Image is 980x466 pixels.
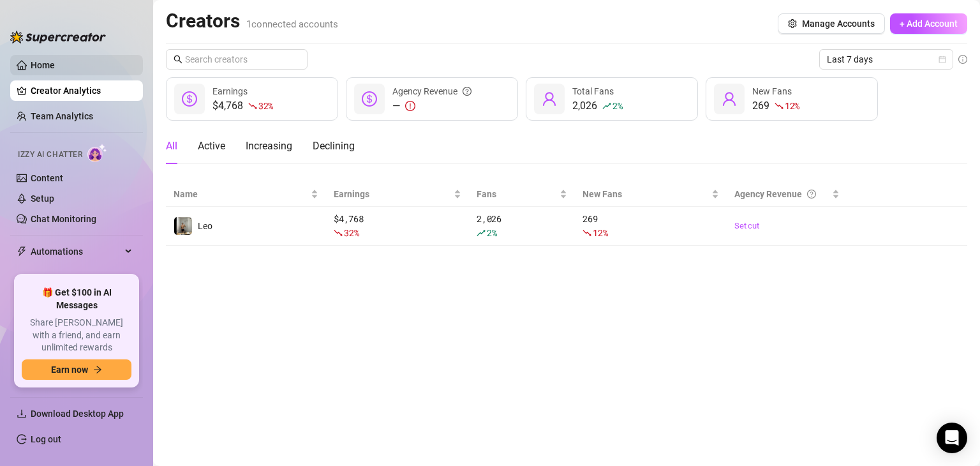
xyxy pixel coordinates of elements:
[575,182,727,207] th: New Fans
[22,287,131,312] span: 🎁 Get $100 in AI Messages
[890,13,967,34] button: + Add Account
[469,182,575,207] th: Fans
[313,139,355,154] div: Declining
[583,212,719,240] div: 269
[248,101,257,110] span: fall
[22,359,131,380] button: Earn nowarrow-right
[405,101,415,111] span: exclamation-circle
[392,98,471,114] div: —
[334,229,343,237] span: fall
[939,56,946,63] span: calendar
[18,149,82,161] span: Izzy AI Chatter
[198,221,212,231] span: Leo
[807,187,816,201] span: question-circle
[722,91,737,107] span: user
[31,60,55,70] a: Home
[31,111,93,121] a: Team Analytics
[827,50,946,69] span: Last 7 days
[182,91,197,107] span: dollar-circle
[174,55,182,64] span: search
[87,144,107,162] img: AI Chatter
[802,19,875,29] span: Manage Accounts
[17,409,27,419] span: download
[583,187,709,201] span: New Fans
[477,187,557,201] span: Fans
[31,80,133,101] a: Creator Analytics
[362,91,377,107] span: dollar-circle
[785,100,799,112] span: 12 %
[958,55,967,64] span: info-circle
[31,434,61,444] a: Log out
[51,365,88,375] span: Earn now
[593,227,607,239] span: 12 %
[752,98,799,114] div: 269
[326,182,469,207] th: Earnings
[166,9,338,33] h2: Creators
[392,84,471,98] div: Agency Revenue
[775,101,783,110] span: fall
[477,212,567,240] div: 2,026
[334,187,451,201] span: Earnings
[17,246,27,257] span: thunderbolt
[900,19,958,29] span: + Add Account
[572,98,622,114] div: 2,026
[31,193,54,204] a: Setup
[31,214,96,224] a: Chat Monitoring
[788,19,797,28] span: setting
[344,227,359,239] span: 32 %
[174,217,192,235] img: Leo
[185,52,290,66] input: Search creators
[734,187,829,201] div: Agency Revenue
[198,139,225,154] div: Active
[752,86,792,96] span: New Fans
[93,365,102,374] span: arrow-right
[31,241,121,262] span: Automations
[487,227,496,239] span: 2 %
[174,187,308,201] span: Name
[246,139,292,154] div: Increasing
[572,86,614,96] span: Total Fans
[166,182,326,207] th: Name
[734,220,839,232] a: Set cut
[602,101,611,110] span: rise
[583,229,591,237] span: fall
[334,212,461,240] div: $ 4,768
[477,229,486,237] span: rise
[212,86,248,96] span: Earnings
[31,173,63,183] a: Content
[542,91,557,107] span: user
[22,317,131,354] span: Share [PERSON_NAME] with a friend, and earn unlimited rewards
[246,19,338,30] span: 1 connected accounts
[10,31,106,43] img: logo-BBDzfeDw.svg
[778,13,885,34] button: Manage Accounts
[258,100,273,112] span: 32 %
[463,84,471,98] span: question-circle
[31,267,121,287] span: Chat Copilot
[31,409,124,419] span: Download Desktop App
[612,100,622,112] span: 2 %
[937,423,967,453] div: Open Intercom Messenger
[212,98,273,114] div: $4,768
[166,139,177,154] div: All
